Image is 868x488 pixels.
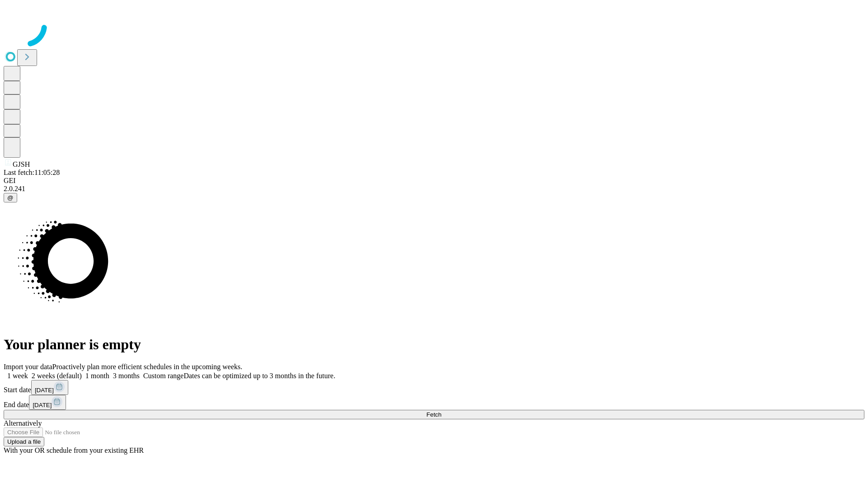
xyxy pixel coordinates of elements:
[31,380,68,395] button: [DATE]
[4,446,144,454] span: With your OR schedule from your existing EHR
[7,372,28,380] span: 1 week
[29,395,66,410] button: [DATE]
[4,437,44,446] button: Upload a file
[52,363,242,371] span: Proactively plan more efficient schedules in the upcoming weeks.
[143,372,184,380] span: Custom range
[7,194,14,201] span: @
[4,193,17,202] button: @
[13,160,30,168] span: GJSH
[4,177,864,185] div: GEI
[4,336,864,353] h1: Your planner is empty
[32,372,82,380] span: 2 weeks (default)
[33,402,52,408] span: [DATE]
[426,411,441,418] span: Fetch
[4,419,42,427] span: Alternatively
[35,387,54,394] span: [DATE]
[85,372,109,380] span: 1 month
[113,372,140,380] span: 3 months
[4,410,864,419] button: Fetch
[4,169,60,176] span: Last fetch: 11:05:28
[4,380,864,395] div: Start date
[184,372,335,380] span: Dates can be optimized up to 3 months in the future.
[4,395,864,410] div: End date
[4,363,52,371] span: Import your data
[4,185,864,193] div: 2.0.241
